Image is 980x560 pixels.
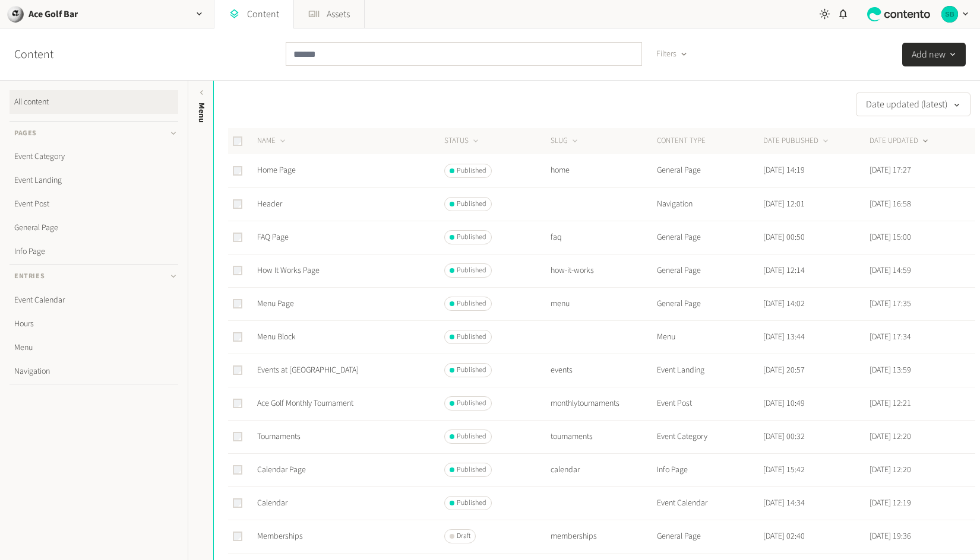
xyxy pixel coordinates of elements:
[257,397,353,409] a: Ace Golf Monthly Tournament
[10,90,178,114] a: All content
[856,93,970,116] button: Date updated (latest)
[870,431,911,443] time: [DATE] 12:20
[10,192,178,216] a: Event Post
[550,453,656,486] td: calendar
[763,265,805,276] time: [DATE] 12:14
[656,221,763,254] td: General Page
[457,265,486,276] span: Published
[763,364,805,376] time: [DATE] 20:57
[656,48,676,61] span: Filters
[257,135,287,147] button: NAME
[550,254,656,287] td: how-it-works
[10,288,178,312] a: Event Calendar
[14,271,45,282] span: Entries
[656,287,763,320] td: General Page
[10,312,178,336] a: Hours
[870,530,911,542] time: [DATE] 19:36
[550,221,656,254] td: faq
[457,232,486,243] span: Published
[10,240,178,263] a: Info Page
[870,331,911,343] time: [DATE] 17:34
[257,530,303,542] a: Memberships
[941,6,958,23] img: Sabrina Benoit
[444,135,480,147] button: STATUS
[870,265,911,276] time: [DATE] 14:59
[902,43,966,66] button: Add new
[763,530,805,542] time: [DATE] 02:40
[257,497,287,509] a: Calendar
[257,231,289,243] a: FAQ Page
[656,320,763,354] td: Menu
[14,128,37,139] span: Pages
[550,387,656,420] td: monthlytournaments
[870,164,911,176] time: [DATE] 17:27
[457,464,486,475] span: Published
[656,128,763,154] th: CONTENT TYPE
[656,187,763,221] td: Navigation
[457,166,486,176] span: Published
[257,331,296,343] a: Menu Block
[10,336,178,359] a: Menu
[763,431,805,443] time: [DATE] 00:32
[550,520,656,553] td: memberships
[870,397,911,409] time: [DATE] 12:21
[457,365,486,376] span: Published
[550,354,656,387] td: events
[656,154,763,187] td: General Page
[656,354,763,387] td: Event Landing
[257,265,320,276] a: How It Works Page
[870,231,911,243] time: [DATE] 15:00
[257,364,359,376] a: Events at [GEOGRAPHIC_DATA]
[257,298,294,310] a: Menu Page
[195,103,208,123] span: Menu
[870,364,911,376] time: [DATE] 13:59
[550,420,656,453] td: tournaments
[550,287,656,320] td: menu
[14,46,81,63] h2: Content
[551,135,580,147] button: SLUG
[10,145,178,168] a: Event Category
[10,168,178,192] a: Event Landing
[656,453,763,486] td: Info Page
[870,198,911,210] time: [DATE] 16:58
[656,254,763,287] td: General Page
[10,216,178,240] a: General Page
[257,198,282,210] a: Header
[656,520,763,553] td: General Page
[763,497,805,509] time: [DATE] 14:34
[550,154,656,187] td: home
[457,199,486,209] span: Published
[870,497,911,509] time: [DATE] 12:19
[457,298,486,309] span: Published
[457,498,486,508] span: Published
[656,387,763,420] td: Event Post
[763,135,830,147] button: DATE PUBLISHED
[870,464,911,476] time: [DATE] 12:20
[29,7,78,21] h2: Ace Golf Bar
[763,397,805,409] time: [DATE] 10:49
[457,431,486,442] span: Published
[257,431,301,443] a: Tournaments
[763,464,805,476] time: [DATE] 15:42
[656,420,763,453] td: Event Category
[763,298,805,310] time: [DATE] 14:02
[763,198,805,210] time: [DATE] 12:01
[763,231,805,243] time: [DATE] 00:50
[7,6,24,23] img: Ace Golf Bar
[457,531,470,542] span: Draft
[763,164,805,176] time: [DATE] 14:19
[457,398,486,409] span: Published
[257,464,306,476] a: Calendar Page
[870,135,930,147] button: DATE UPDATED
[870,298,911,310] time: [DATE] 17:35
[257,164,296,176] a: Home Page
[763,331,805,343] time: [DATE] 13:44
[647,42,697,66] button: Filters
[656,486,763,520] td: Event Calendar
[457,332,486,342] span: Published
[10,359,178,383] a: Navigation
